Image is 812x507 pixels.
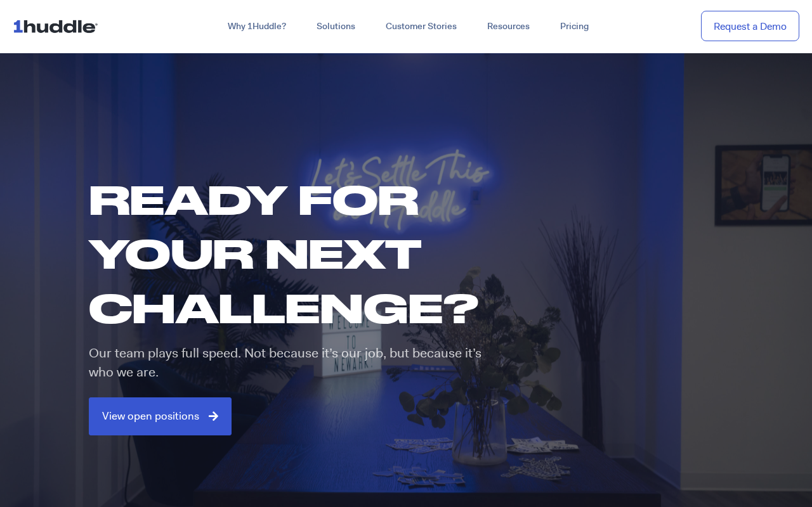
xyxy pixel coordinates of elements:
[701,11,799,42] a: Request a Demo
[213,15,301,38] a: Why 1Huddle?
[89,397,232,435] a: View open positions
[89,344,495,382] p: Our team plays full speed. Not because it’s our job, but because it’s who we are.
[102,411,199,422] span: View open positions
[472,15,545,38] a: Resources
[545,15,604,38] a: Pricing
[13,14,103,38] img: ...
[370,15,472,38] a: Customer Stories
[301,15,370,38] a: Solutions
[89,172,505,335] h1: Ready for your next challenge?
